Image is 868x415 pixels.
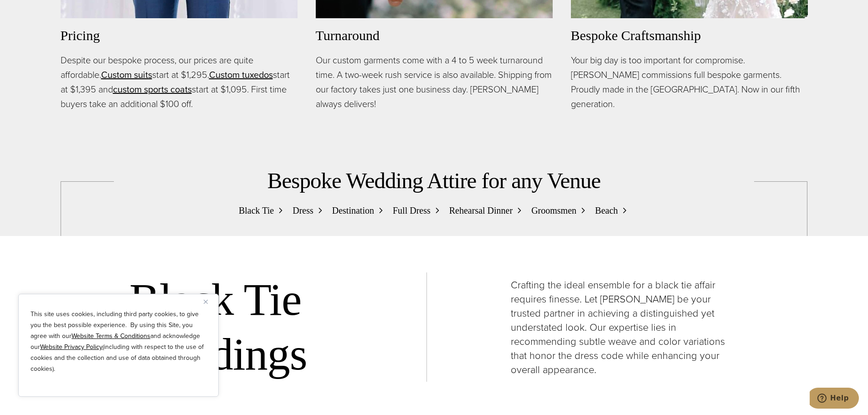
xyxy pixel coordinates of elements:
[209,68,273,82] a: Custom tuxedos
[316,53,553,111] p: Our custom garments come with a 4 to 5 week turnaround time. A two-week rush service is also avai...
[595,203,618,218] span: Beach
[72,331,150,341] a: Website Terms & Conditions
[239,203,285,218] a: Black Tie
[101,68,152,82] a: Custom suits
[571,53,808,111] p: Your big day is too important for compromise. [PERSON_NAME] commissions full bespoke garments. Pr...
[40,342,103,352] a: Website Privacy Policy
[316,26,553,46] h3: Turnaround
[61,53,298,111] p: Despite our bespoke process, our prices are quite affordable. start at $1,295. start at $1,395 an...
[531,203,576,218] span: Groomsmen
[332,203,385,218] a: Destination
[31,309,206,374] p: This site uses cookies, including third party cookies, to give you the best possible experience. ...
[113,82,192,96] a: custom sports coats
[61,26,298,46] h3: Pricing
[511,278,739,377] p: Crafting the ideal ensemble for a black tie affair requires finesse. Let [PERSON_NAME] be your tr...
[293,203,325,218] a: Dress
[810,388,859,410] iframe: Opens a widget where you can chat to one of our agents
[332,203,374,218] span: Destination
[393,203,431,218] span: Full Dress
[293,203,313,218] span: Dress
[531,203,588,218] a: Groomsmen
[571,26,808,46] h3: Bespoke Craftsmanship
[595,203,629,218] a: Beach
[449,203,513,218] span: Rehearsal Dinner
[204,300,208,304] img: Close
[393,203,442,218] a: Full Dress
[129,272,357,382] h2: Black Tie Weddings
[449,203,524,218] a: Rehearsal Dinner
[239,203,274,218] span: Black Tie
[204,296,215,307] button: Close
[88,168,781,195] h2: Bespoke Wedding Attire for any Venue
